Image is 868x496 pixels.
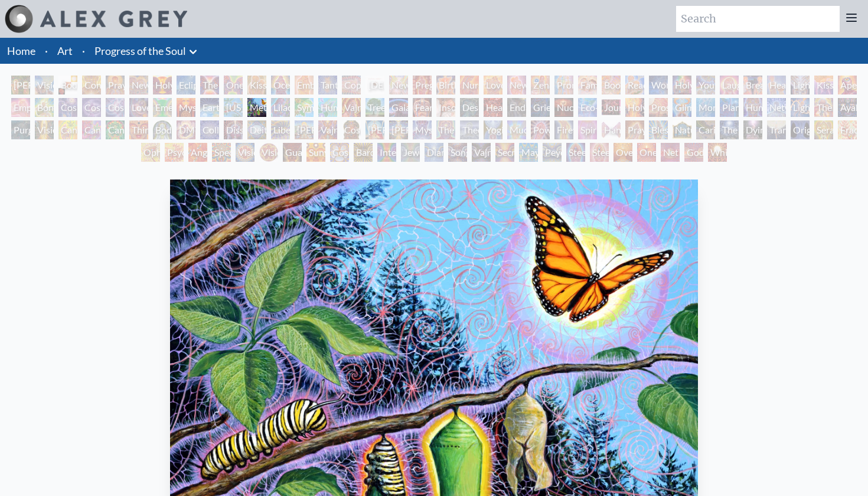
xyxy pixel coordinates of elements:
div: Nature of Mind [673,120,691,139]
div: Monochord [696,98,715,117]
div: Dying [743,120,762,139]
div: New Family [507,76,526,94]
div: [PERSON_NAME] [295,120,314,139]
div: Deities & Demons Drinking from the Milky Pool [247,120,266,139]
div: Transfiguration [767,120,786,139]
div: Copulating [342,76,361,94]
div: Cannabacchus [106,120,125,139]
div: [US_STATE] Song [224,98,243,117]
div: Endarkenment [507,98,526,117]
div: Breathing [743,76,762,94]
div: Holy Fire [625,98,644,117]
div: Lightworker [791,98,810,117]
div: Yogi & the Möbius Sphere [484,120,502,139]
div: Fear [413,98,432,117]
div: Headache [484,98,502,117]
div: Original Face [791,120,810,139]
div: Holy Family [673,76,691,94]
div: Zena Lotus [531,76,550,94]
div: Vajra Being [472,143,491,162]
div: Empowerment [11,98,30,117]
div: Dissectional Art for Tool's Lateralus CD [224,120,243,139]
div: Blessing Hand [649,120,668,139]
div: Body/Mind as a Vibratory Field of Energy [153,120,172,139]
div: Nuclear Crucifixion [554,98,573,117]
div: One [637,143,656,162]
div: Vision [PERSON_NAME] [259,143,278,162]
div: [PERSON_NAME] & Eve [11,76,30,94]
div: Sunyata [306,143,325,162]
div: Cannabis Mudra [58,120,77,139]
div: Gaia [389,98,408,117]
div: Secret Writing Being [495,143,514,162]
div: Aperture [838,76,857,94]
div: Despair [460,98,479,117]
div: Guardian of Infinite Vision [283,143,302,162]
div: Firewalking [554,120,573,139]
div: Metamorphosis [247,98,266,117]
div: Hands that See [602,120,621,139]
div: The Seer [436,120,455,139]
div: Spectral Lotus [212,143,231,162]
div: Young & Old [696,76,715,94]
div: Ayahuasca Visitation [838,98,857,117]
div: Nursing [460,76,479,94]
div: The Soul Finds It's Way [720,120,739,139]
div: Promise [554,76,573,94]
div: Tree & Person [366,98,384,117]
div: Planetary Prayers [720,98,739,117]
div: Mysteriosa 2 [177,98,195,117]
div: Emerald Grail [153,98,172,117]
div: Power to the Peaceful [531,120,550,139]
div: Interbeing [377,143,396,162]
div: New Man New Woman [129,76,148,94]
div: Psychomicrograph of a Fractal Paisley Cherub Feather Tip [165,143,184,162]
div: Cosmic Artist [82,98,101,117]
div: Cosmic Elf [330,143,349,162]
div: Family [578,76,597,94]
div: Reading [625,76,644,94]
div: Steeplehead 1 [566,143,585,162]
li: · [77,38,90,64]
div: Bardo Being [354,143,373,162]
div: Spirit Animates the Flesh [578,120,597,139]
div: Third Eye Tears of Joy [129,120,148,139]
div: Liberation Through Seeing [271,120,290,139]
div: Mystic Eye [413,120,432,139]
div: Eclipse [177,76,195,94]
div: Fractal Eyes [838,120,857,139]
div: Ophanic Eyelash [141,143,160,162]
div: Steeplehead 2 [590,143,609,162]
div: Grieving [531,98,550,117]
div: Newborn [389,76,408,94]
div: Tantra [318,76,337,94]
div: The Shulgins and their Alchemical Angels [814,98,833,117]
div: Vision Tree [35,120,54,139]
div: Collective Vision [200,120,219,139]
div: Oversoul [614,143,632,162]
div: Vision Crystal [236,143,254,162]
div: Cosmic Lovers [106,98,125,117]
div: Mayan Being [519,143,538,162]
div: Lightweaver [791,76,810,94]
div: Body, Mind, Spirit [58,76,77,94]
div: Eco-Atlas [578,98,597,117]
div: Bond [35,98,54,117]
div: Boo-boo [602,76,621,94]
div: Lilacs [271,98,290,117]
div: The Kiss [200,76,219,94]
div: Song of Vajra Being [448,143,467,162]
div: Laughing Man [720,76,739,94]
div: Diamond Being [425,143,443,162]
div: Kiss of the [MEDICAL_DATA] [814,76,833,94]
div: [PERSON_NAME] [366,120,384,139]
div: Insomnia [436,98,455,117]
div: DMT - The Spirit Molecule [177,120,195,139]
div: Vajra Guru [318,120,337,139]
div: Purging [11,120,30,139]
div: Symbiosis: Gall Wasp & Oak Tree [295,98,314,117]
div: White Light [708,143,727,162]
div: Healing [767,76,786,94]
div: Earth Energies [200,98,219,117]
div: Kissing [247,76,266,94]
